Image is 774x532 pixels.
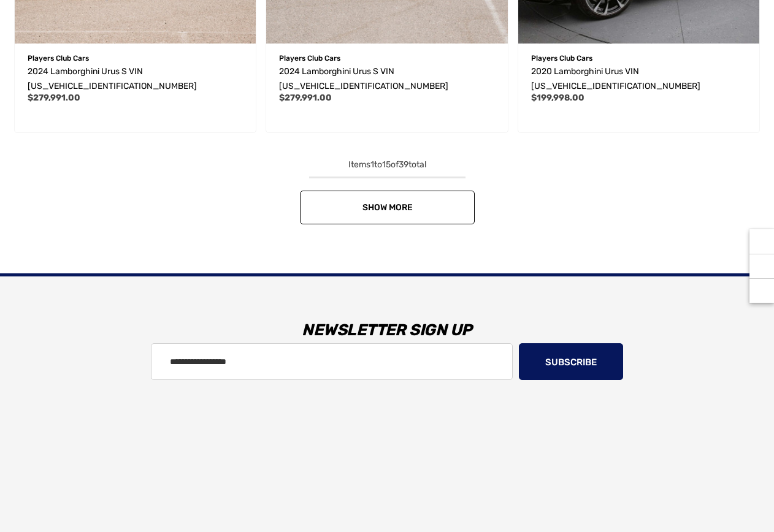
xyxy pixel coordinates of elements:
[382,159,391,170] span: 15
[756,235,768,248] svg: Recently Viewed
[362,202,412,213] span: Show More
[519,343,623,380] button: Subscribe
[28,50,243,66] p: Players Club Cars
[756,260,768,273] svg: Social Media
[28,66,197,91] span: 2024 Lamborghini Urus S VIN [US_VEHICLE_IDENTIFICATION_NUMBER]
[9,158,765,224] nav: pagination
[15,312,759,349] h3: Newsletter Sign Up
[279,93,332,103] span: $279,991.00
[370,159,374,170] span: 1
[531,66,700,91] span: 2020 Lamborghini Urus VIN [US_VEHICLE_IDENTIFICATION_NUMBER]
[279,66,448,91] span: 2024 Lamborghini Urus S VIN [US_VEHICLE_IDENTIFICATION_NUMBER]
[9,158,765,172] div: Items to of total
[279,64,495,94] a: 2024 Lamborghini Urus S VIN ZPBUB3ZL0RLA32820,$279,991.00
[279,50,495,66] p: Players Club Cars
[399,159,408,170] span: 39
[28,64,243,94] a: 2024 Lamborghini Urus S VIN ZPBUB3ZL8RLA28658,$279,991.00
[531,64,747,94] a: 2020 Lamborghini Urus VIN ZPBUA1ZL7LLA06469,$199,998.00
[28,93,80,103] span: $279,991.00
[749,285,774,297] svg: Top
[531,93,584,103] span: $199,998.00
[531,50,747,66] p: Players Club Cars
[300,191,475,224] a: Show More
